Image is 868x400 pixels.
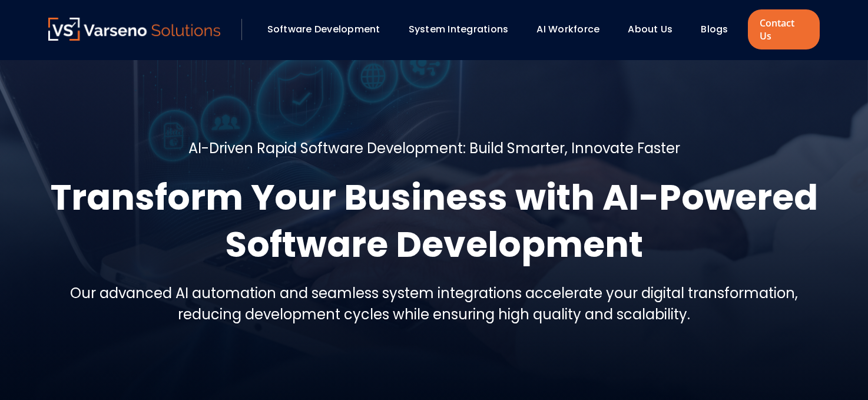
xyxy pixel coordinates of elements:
a: Varseno Solutions – Product Engineering & IT Services [48,18,220,41]
div: AI Workforce [531,19,616,39]
a: Blogs [701,22,728,36]
a: Software Development [267,22,380,36]
div: Software Development [261,19,397,39]
img: Varseno Solutions – Product Engineering & IT Services [48,18,220,41]
a: About Us [628,22,672,36]
a: AI Workforce [536,22,599,36]
div: System Integrations [403,19,525,39]
div: About Us [622,19,689,39]
a: System Integrations [409,22,509,36]
h1: Transform Your Business with AI-Powered Software Development [48,174,820,268]
div: Blogs [695,19,744,39]
h5: Our advanced AI automation and seamless system integrations accelerate your digital transformatio... [48,283,820,325]
a: Contact Us [748,9,820,49]
h5: AI-Driven Rapid Software Development: Build Smarter, Innovate Faster [188,138,680,159]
